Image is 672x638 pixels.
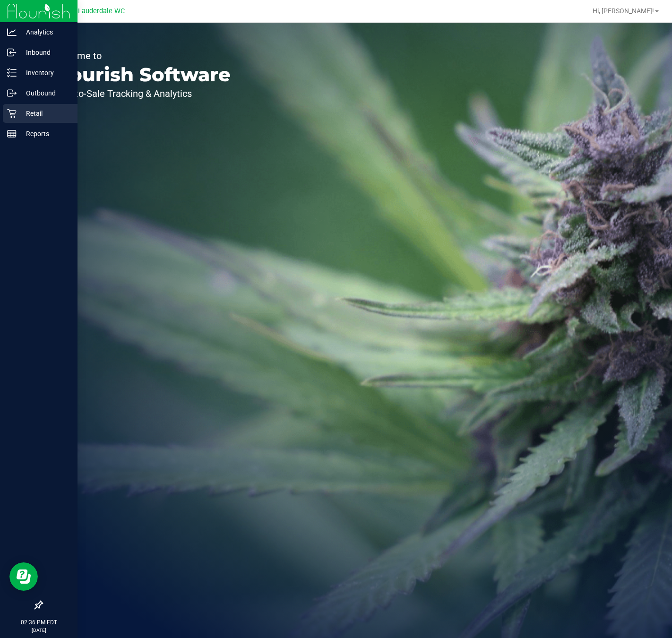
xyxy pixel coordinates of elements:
inline-svg: Inbound [7,48,17,57]
inline-svg: Analytics [7,27,17,37]
inline-svg: Inventory [7,68,17,78]
span: Ft. Lauderdale WC [68,7,125,15]
iframe: Resource center [9,562,38,591]
p: Analytics [17,26,73,38]
p: Seed-to-Sale Tracking & Analytics [51,89,231,98]
span: Hi, [PERSON_NAME]! [593,7,654,15]
p: [DATE] [4,627,73,634]
p: Reports [17,128,73,139]
p: Outbound [17,87,73,99]
p: Welcome to [51,51,231,60]
inline-svg: Outbound [7,88,17,98]
inline-svg: Reports [7,129,17,138]
p: Inbound [17,47,73,58]
inline-svg: Retail [7,109,17,118]
p: Retail [17,108,73,119]
p: 02:36 PM EDT [4,618,73,627]
p: Flourish Software [51,65,231,84]
p: Inventory [17,67,73,78]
